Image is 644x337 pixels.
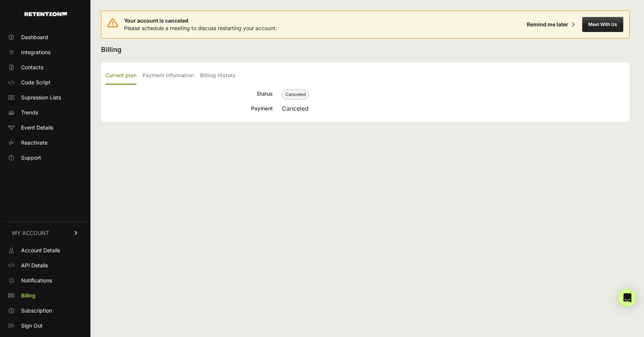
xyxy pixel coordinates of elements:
div: Canceled [282,104,625,113]
span: Account Details [21,247,60,254]
a: Code Script [5,76,86,88]
div: Status [106,89,273,99]
span: Reactivate [21,139,47,146]
span: Notifications [21,277,52,284]
div: Payment [106,104,273,113]
label: Billing History [200,67,236,85]
img: Retention.com [24,12,67,16]
a: Supression Lists [5,91,86,104]
a: Dashboard [5,31,86,43]
a: Subscription [5,305,86,317]
a: Notifications [5,274,86,287]
a: Reactivate [5,137,86,149]
a: Trends [5,107,86,119]
span: Please schedule a meeting to discuss restarting your account. [124,25,277,31]
span: Integrations [21,49,50,56]
span: Event Details [21,124,53,131]
a: Billing [5,290,86,302]
span: Your account is canceled [124,17,277,24]
span: Code Script [21,79,50,86]
a: Integrations [5,46,86,58]
span: Support [21,154,41,162]
a: MY ACCOUNT [5,221,86,244]
span: Billing [21,292,35,299]
span: Supression Lists [21,94,61,101]
span: Trends [21,109,38,116]
label: Payment Information [142,67,194,85]
a: Account Details [5,244,86,256]
a: Event Details [5,122,86,134]
button: Meet With Us [582,17,623,32]
span: API Details [21,262,48,269]
a: Support [5,152,86,164]
a: Contacts [5,61,86,73]
span: Dashboard [21,34,48,41]
div: Open Intercom Messenger [618,289,636,307]
span: Canceled [282,90,309,99]
a: API Details [5,259,86,271]
span: Subscription [21,307,52,314]
span: Contacts [21,64,43,71]
a: Sign Out [5,320,86,332]
div: Remind me later [527,21,568,28]
span: Sign Out [21,322,43,329]
button: Remind me later [524,18,578,31]
span: MY ACCOUNT [12,229,49,237]
h2: Billing [101,44,630,55]
label: Current plan [106,67,136,85]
